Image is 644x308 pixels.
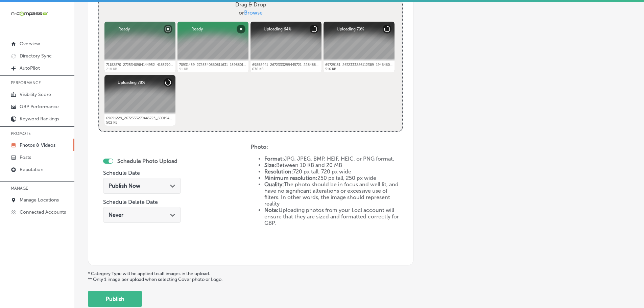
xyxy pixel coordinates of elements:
strong: Minimum resolution: [264,175,317,181]
p: Photos & Videos [20,142,55,148]
strong: Quality: [264,181,284,188]
p: Posts [20,155,31,160]
p: * Category Type will be applied to all images in the upload. ** Only 1 image per upload when sele... [88,271,630,282]
label: Schedule Delete Date [103,199,158,205]
li: JPG, JPEG, BMP, HEIF, HEIC, or PNG format. [264,156,403,162]
p: Reputation [20,167,43,172]
li: The photo should be in focus and well lit, and have no significant alterations or excessive use o... [264,181,403,207]
span: Publish Now [109,183,140,189]
li: Between 10 KB and 20 MB [264,162,403,168]
p: Connected Accounts [20,209,66,215]
label: Schedule Photo Upload [117,158,177,164]
p: AutoPilot [20,65,40,71]
p: Directory Sync [20,53,52,59]
p: Visibility Score [20,92,51,97]
li: 250 px tall, 250 px wide [264,175,403,181]
strong: Note: [264,207,279,213]
label: Schedule Date [103,170,140,176]
li: Uploading photos from your Locl account will ensure that they are sized and formatted correctly f... [264,207,403,226]
strong: Resolution: [264,168,293,175]
strong: Size: [264,162,276,168]
strong: Format: [264,156,284,162]
span: Browse [244,9,263,16]
li: 720 px tall, 720 px wide [264,168,403,175]
p: Manage Locations [20,197,59,203]
img: 660ab0bf-5cc7-4cb8-ba1c-48b5ae0f18e60NCTV_CLogo_TV_Black_-500x88.png [11,10,48,17]
button: Publish [88,291,142,307]
span: Never [109,212,123,218]
p: Overview [20,41,40,47]
p: GBP Performance [20,104,59,110]
strong: Photo: [251,144,268,150]
p: Keyword Rankings [20,116,59,122]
